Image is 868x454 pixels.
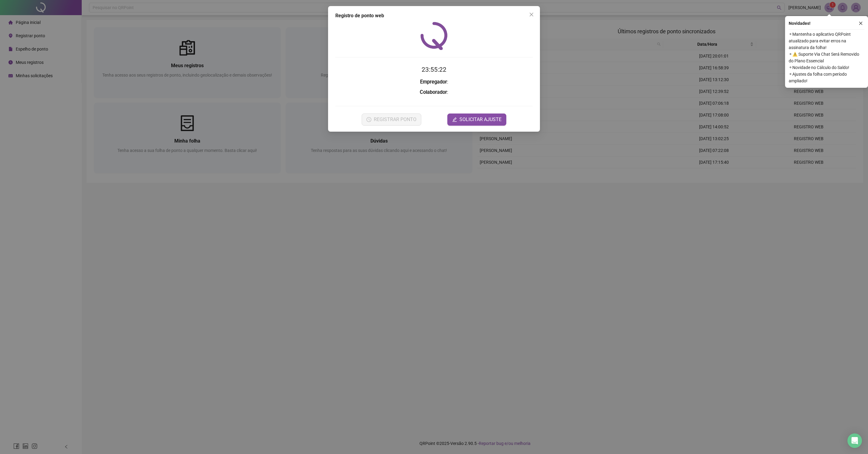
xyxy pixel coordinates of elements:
[335,12,533,19] div: Registro de ponto web
[789,51,864,64] span: ⚬ ⚠️ Suporte Via Chat Será Removido do Plano Essencial
[335,88,533,96] h3: :
[789,20,810,27] span: Novidades !
[335,78,533,86] h3: :
[452,117,457,122] span: edit
[362,113,421,126] button: REGISTRAR PONTO
[527,10,536,19] button: Close
[789,71,864,84] span: ⚬ Ajustes da folha com período ampliado!
[447,113,506,126] button: editSOLICITAR AJUSTE
[459,116,501,123] span: SOLICITAR AJUSTE
[420,22,448,50] img: QRPoint
[529,12,534,17] span: close
[422,66,446,73] time: 23:55:22
[847,433,862,448] div: Open Intercom Messenger
[420,89,447,95] strong: Colaborador
[859,21,863,25] span: close
[789,31,864,51] span: ⚬ Mantenha o aplicativo QRPoint atualizado para evitar erros na assinatura da folha!
[789,64,864,71] span: ⚬ Novidade no Cálculo do Saldo!
[420,79,447,85] strong: Empregador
